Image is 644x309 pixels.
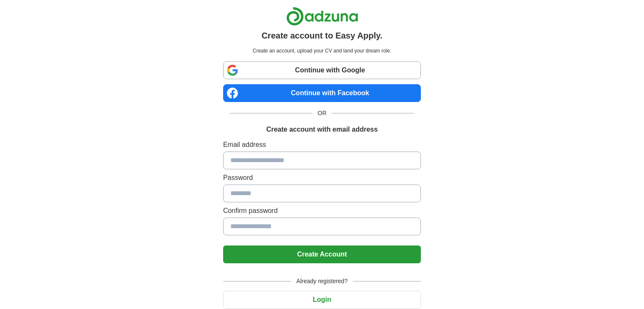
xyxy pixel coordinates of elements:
span: Already registered? [291,277,353,286]
h1: Create account to Easy Apply. [262,29,383,42]
button: Create Account [223,246,421,263]
label: Email address [223,140,421,150]
button: Login [223,291,421,309]
label: Password [223,173,421,183]
a: Continue with Google [223,61,421,79]
label: Confirm password [223,206,421,216]
span: OR [312,109,332,118]
img: Adzuna logo [286,7,358,26]
p: Create an account, upload your CV and land your dream role. [225,47,419,55]
h1: Create account with email address [266,124,378,135]
a: Login [223,296,421,303]
a: Continue with Facebook [223,84,421,102]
